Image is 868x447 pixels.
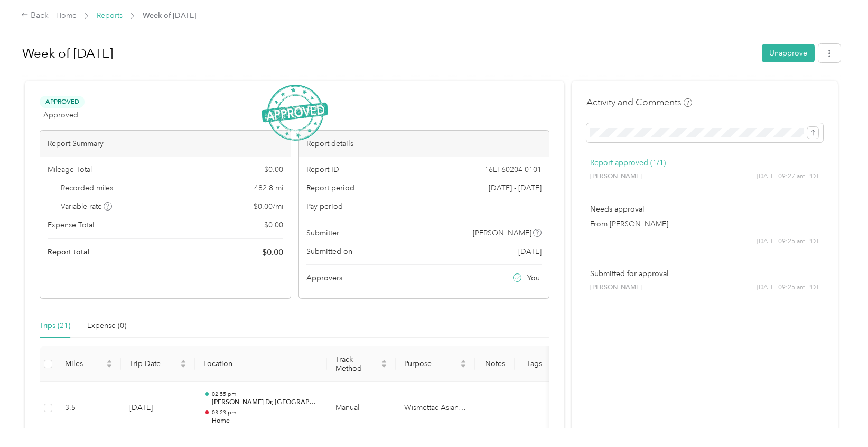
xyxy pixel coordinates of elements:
[306,272,342,284] span: Approvers
[264,164,283,175] span: $ 0.00
[306,246,352,257] span: Submitted on
[212,409,319,416] p: 03:23 pm
[48,247,90,258] span: Report total
[489,183,542,194] span: [DATE] - [DATE]
[65,359,104,368] span: Miles
[21,10,49,22] div: Back
[757,237,819,247] span: [DATE] 09:25 am PDT
[404,359,458,368] span: Purpose
[381,358,387,364] span: caret-up
[327,382,396,435] td: Manual
[590,157,819,168] p: Report approved (1/1)
[121,346,195,382] th: Trip Date
[381,363,387,369] span: caret-down
[254,201,283,212] span: $ 0.00 / mi
[87,320,126,332] div: Expense (0)
[97,11,123,20] a: Reports
[262,246,283,259] span: $ 0.00
[518,246,542,257] span: [DATE]
[299,131,549,157] div: Report details
[586,96,692,109] h4: Activity and Comments
[757,172,819,181] span: [DATE] 09:27 am PDT
[43,110,78,121] span: Approved
[48,220,94,231] span: Expense Total
[48,164,92,175] span: Mileage Total
[396,346,475,382] th: Purpose
[143,10,196,21] span: Week of [DATE]
[762,44,815,62] button: Unapprove
[40,320,70,332] div: Trips (21)
[212,390,319,398] p: 02:55 pm
[106,363,113,369] span: caret-down
[809,388,868,447] iframe: Everlance-gr Chat Button Frame
[56,11,77,20] a: Home
[212,398,319,407] p: [PERSON_NAME] Dr, [GEOGRAPHIC_DATA], [GEOGRAPHIC_DATA], [GEOGRAPHIC_DATA]
[180,363,186,369] span: caret-down
[534,403,536,412] span: -
[306,183,354,194] span: Report period
[262,85,328,141] img: ApprovedStamp
[473,227,531,239] span: [PERSON_NAME]
[106,358,113,364] span: caret-up
[590,204,819,215] p: Needs approval
[757,283,819,293] span: [DATE] 09:25 am PDT
[327,346,396,382] th: Track Method
[527,272,540,284] span: You
[40,131,291,157] div: Report Summary
[306,164,339,175] span: Report ID
[335,355,379,373] span: Track Method
[590,268,819,279] p: Submitted for approval
[306,227,339,239] span: Submitter
[515,346,554,382] th: Tags
[57,382,121,435] td: 3.5
[212,416,319,426] p: Home
[306,201,343,212] span: Pay period
[484,164,542,175] span: 16EF60204-0101
[590,218,819,230] p: From [PERSON_NAME]
[40,96,85,108] span: Approved
[460,358,466,364] span: caret-up
[129,359,178,368] span: Trip Date
[264,220,283,231] span: $ 0.00
[460,363,466,369] span: caret-down
[121,382,195,435] td: [DATE]
[61,183,113,194] span: Recorded miles
[254,183,283,194] span: 482.8 mi
[396,382,475,435] td: Wismettac Asian Foods
[475,346,515,382] th: Notes
[57,346,121,382] th: Miles
[195,346,327,382] th: Location
[180,358,186,364] span: caret-up
[22,41,754,66] h1: Week of August 25 2025
[590,283,642,293] span: [PERSON_NAME]
[590,172,642,181] span: [PERSON_NAME]
[61,201,113,212] span: Variable rate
